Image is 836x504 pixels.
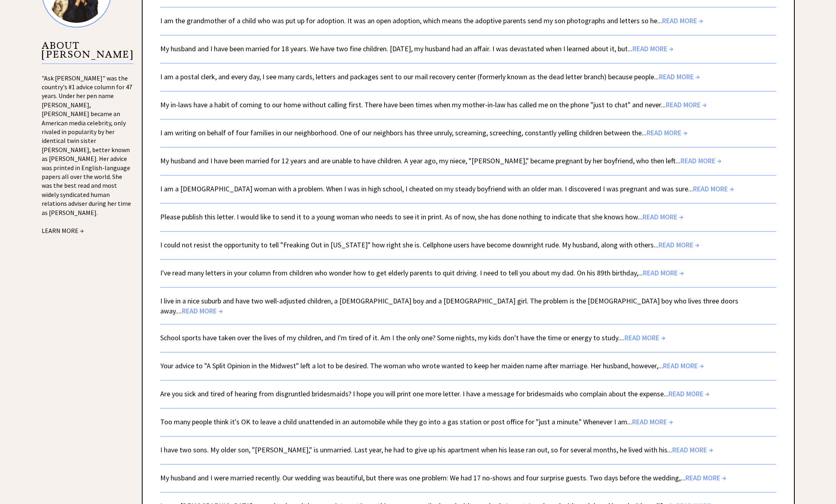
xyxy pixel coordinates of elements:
[160,16,703,25] a: I am the grandmother of a child who was put up for adoption. It was an open adoption, which means...
[672,445,713,454] span: READ MORE →
[659,240,699,249] span: READ MORE →
[633,44,673,53] span: READ MORE →
[659,72,700,81] span: READ MORE →
[160,240,699,249] a: I could not resist the opportunity to tell "Freaking Out in [US_STATE]" how right she is. Cellpho...
[685,473,726,482] span: READ MORE →
[160,389,709,398] a: Are you sick and tired of hearing from disgruntled bridesmaids? I hope you will print one more le...
[160,44,673,53] a: My husband and I have been married for 18 years. We have two fine children. [DATE], my husband ha...
[663,361,704,370] span: READ MORE →
[160,184,734,193] a: I am a [DEMOGRAPHIC_DATA] woman with a problem. When I was in high school, I cheated on my steady...
[160,72,700,81] a: I am a postal clerk, and every day, I see many cards, letters and packages sent to our mail recov...
[624,333,665,342] span: READ MORE →
[42,41,133,64] p: ABOUT [PERSON_NAME]
[160,128,687,137] a: I am writing on behalf of four families in our neighborhood. One of our neighbors has three unrul...
[632,417,673,426] span: READ MORE →
[681,156,721,165] span: READ MORE →
[160,268,684,277] a: I've read many letters in your column from children who wonder how to get elderly parents to quit...
[669,389,709,398] span: READ MORE →
[160,156,721,165] a: My husband and I have been married for 12 years and are unable to have children. A year ago, my n...
[160,212,683,221] a: Please publish this letter. I would like to send it to a young woman who needs to see it in print...
[647,128,687,137] span: READ MORE →
[693,184,734,193] span: READ MORE →
[182,306,223,315] span: READ MORE →
[42,227,84,235] a: LEARN MORE →
[160,333,665,342] a: School sports have taken over the lives of my children, and I'm tired of it. Am I the only one? S...
[160,296,738,315] a: I live in a nice suburb and have two well-adjusted children, a [DEMOGRAPHIC_DATA] boy and a [DEMO...
[160,361,704,370] a: Your advice to "A Split Opinion in the Midwest" left a lot to be desired. The woman who wrote wan...
[42,74,133,236] div: "Ask [PERSON_NAME]" was the country's #1 advice column for 47 years. Under her pen name [PERSON_N...
[662,16,703,25] span: READ MORE →
[42,256,122,496] iframe: Advertisement
[160,100,707,109] a: My in-laws have a habit of coming to our home without calling first. There have been times when m...
[643,268,684,277] span: READ MORE →
[160,445,713,454] a: I have two sons. My older son, "[PERSON_NAME]," is unmarried. Last year, he had to give up his ap...
[160,473,726,482] a: My husband and I were married recently. Our wedding was beautiful, but there was one problem: We ...
[643,212,683,221] span: READ MORE →
[666,100,707,109] span: READ MORE →
[160,417,673,426] a: Too many people think it's OK to leave a child unattended in an automobile while they go into a g...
